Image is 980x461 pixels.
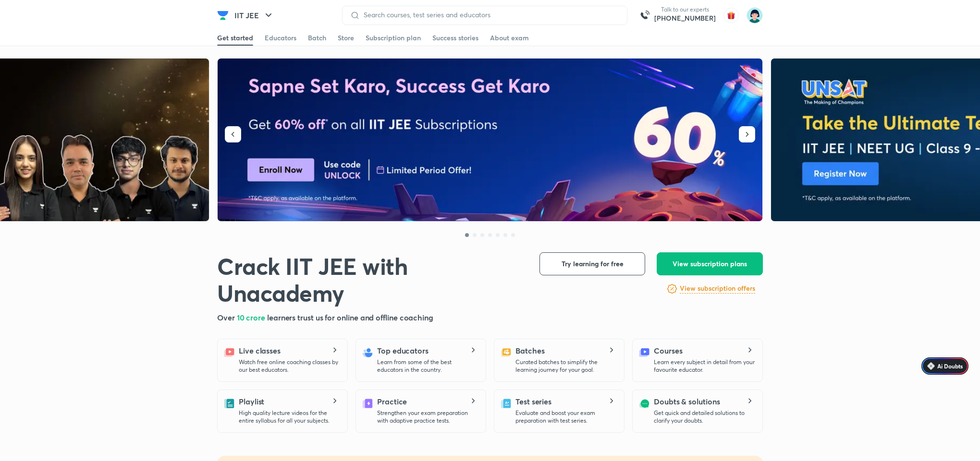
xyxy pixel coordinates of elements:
[360,11,619,19] input: Search courses, test series and educators
[239,409,340,425] p: High quality lecture videos for the entire syllabus for all your subjects.
[539,252,645,275] button: Try learning for free
[229,6,280,25] button: IIT JEE
[680,284,755,294] h6: View subscription offers
[562,259,624,269] span: Try learning for free
[747,7,763,24] img: Priyanka Buty
[239,358,340,374] p: Watch free online coaching classes by our best educators.
[635,6,654,25] img: call-us
[654,409,755,425] p: Get quick and detailed solutions to clarify your doubts.
[723,8,739,23] img: avatar
[377,345,429,356] h5: Top educators
[377,409,478,425] p: Strengthen your exam preparation with adaptive practice tests.
[338,33,354,43] div: Store
[927,362,935,370] img: Icon
[308,30,326,46] a: Batch
[654,358,755,374] p: Learn every subject in detail from your favourite educator.
[490,30,529,46] a: About exam
[265,33,296,43] div: Educators
[654,13,716,23] a: [PHONE_NUMBER]
[673,259,747,269] span: View subscription plans
[490,33,529,43] div: About exam
[217,10,229,21] img: Company Logo
[515,345,544,356] h5: Batches
[217,30,253,46] a: Get started
[654,6,716,13] p: Talk to our experts
[921,357,968,375] a: Ai Doubts
[654,345,682,356] h5: Courses
[515,409,616,425] p: Evaluate and boost your exam preparation with test series.
[265,30,296,46] a: Educators
[432,33,478,43] div: Success stories
[338,30,354,46] a: Store
[217,312,237,322] span: Over
[237,312,267,322] span: 10 crore
[515,396,551,407] h5: Test series
[239,345,281,356] h5: Live classes
[937,362,963,370] span: Ai Doubts
[377,358,478,374] p: Learn from some of the best educators in the country.
[657,252,763,275] button: View subscription plans
[239,396,264,407] h5: Playlist
[267,312,433,322] span: learners trust us for online and offline coaching
[217,33,253,43] div: Get started
[308,33,326,43] div: Batch
[680,283,755,295] a: View subscription offers
[654,396,720,407] h5: Doubts & solutions
[217,252,524,306] h1: Crack IIT JEE with Unacademy
[366,30,421,46] a: Subscription plan
[515,358,616,374] p: Curated batches to simplify the learning journey for your goal.
[432,30,478,46] a: Success stories
[377,396,407,407] h5: Practice
[366,33,421,43] div: Subscription plan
